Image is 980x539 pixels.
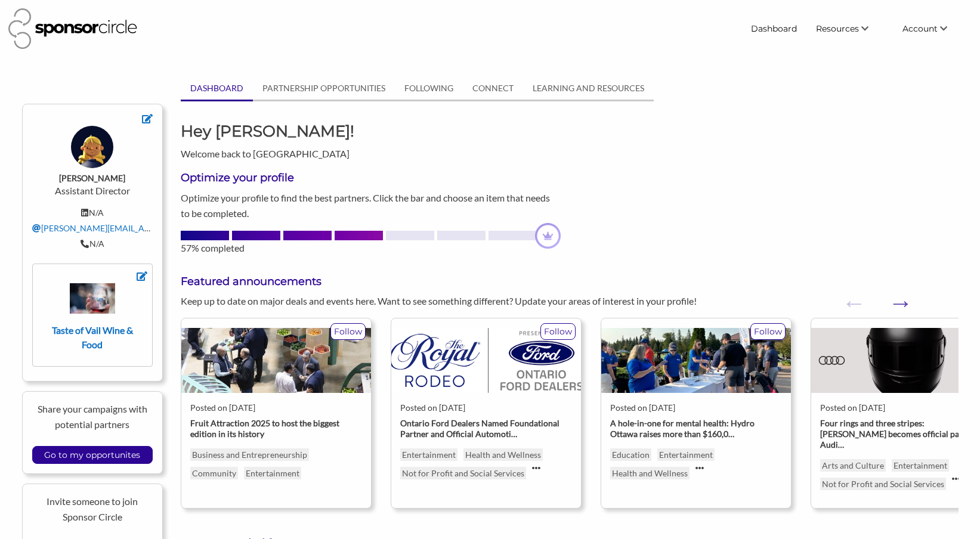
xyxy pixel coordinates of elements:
p: Invite someone to join Sponsor Circle [32,494,153,524]
div: Assistant Director [32,126,153,254]
a: CONNECT [463,77,523,100]
p: Follow [541,324,575,339]
p: Not for Profit and Social Services [820,478,946,490]
p: Entertainment [400,448,457,461]
img: Fruit_Attraction.jpg [181,328,371,393]
a: Community [190,467,238,479]
a: Business and Entrepreneurship [190,448,309,461]
p: Entertainment [892,459,949,472]
img: cak50bhpra5uaflyweul.png [391,328,581,393]
p: Entertainment [657,448,715,461]
strong: [PERSON_NAME] [59,173,125,183]
button: Previous [842,291,854,303]
a: DASHBOARD [181,77,253,100]
p: Health and Wellness [463,448,543,461]
p: Follow [331,324,365,339]
div: Posted on [DATE] [400,402,572,413]
a: Entertainment [244,467,301,479]
a: Taste of Vail Wine & Food [47,283,138,350]
p: Follow [751,324,785,339]
div: Keep up to date on major deals and events here. Want to see something different? Update your area... [172,294,768,308]
a: Dashboard [741,18,806,39]
img: Sponsor Circle Logo [8,8,137,49]
strong: Fruit Attraction 2025 to host the biggest edition in its history [190,418,339,439]
strong: Taste of Vail Wine & Food [52,324,133,350]
h3: Optimize your profile [181,171,561,185]
button: Next [888,291,900,303]
span: N/A [89,207,104,218]
p: Education [610,448,651,461]
input: Go to my opportunites [38,447,146,463]
img: dashboard-profile-progress-crown-a4ad1e52.png [535,223,561,249]
span: Resources [816,23,859,34]
img: Hydro_Ottawa_A_hole_in_one_for_mental_health__Hydro_Ottawa_raise.jpg [601,328,791,393]
h1: Hey [PERSON_NAME]! [181,120,361,142]
div: N/A [32,238,153,249]
span: Account [902,23,938,34]
div: Posted on [DATE] [610,402,782,413]
h3: Featured announcements [181,274,958,289]
li: Resources [806,18,893,39]
a: [PERSON_NAME][EMAIL_ADDRESS][DOMAIN_NAME] [32,223,248,233]
strong: A hole-in-one for mental health: Hydro Ottawa raises more than $160,0 … [610,418,755,439]
p: Share your campaigns with potential partners [32,401,153,432]
a: LEARNING AND RESOURCES [523,77,654,100]
p: Arts and Culture [820,459,886,472]
p: Health and Wellness [610,467,690,479]
div: Welcome back to [GEOGRAPHIC_DATA] [172,120,370,161]
div: 57% completed [181,241,561,255]
p: Not for Profit and Social Services [400,467,526,479]
strong: Ontario Ford Dealers Named Foundational Partner and Official Automoti … [400,418,559,439]
img: ToyFaces_Colored_BG_12_damgws [71,126,113,168]
a: PARTNERSHIP OPPORTUNITIES [253,77,395,100]
li: Account [893,18,972,39]
a: FOLLOWING [395,77,463,100]
img: mwiswplivkzio2bpr2el [70,283,115,314]
div: Posted on [DATE] [190,402,362,413]
p: Optimize your profile to find the best partners. Click the bar and choose an item that needs to b... [181,190,561,221]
